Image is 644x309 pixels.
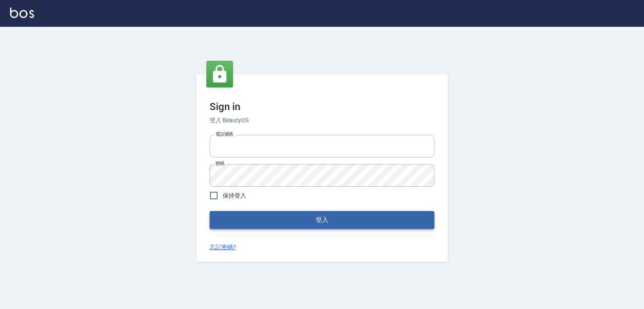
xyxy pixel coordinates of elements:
img: Logo [10,8,34,18]
label: 電話號碼 [216,131,233,137]
span: 保持登入 [223,191,246,200]
a: 忘記密碼? [210,243,236,252]
h3: Sign in [210,101,434,113]
h6: 登入 BeautyOS [210,116,434,125]
label: 密碼 [216,160,224,167]
button: 登入 [210,211,434,229]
